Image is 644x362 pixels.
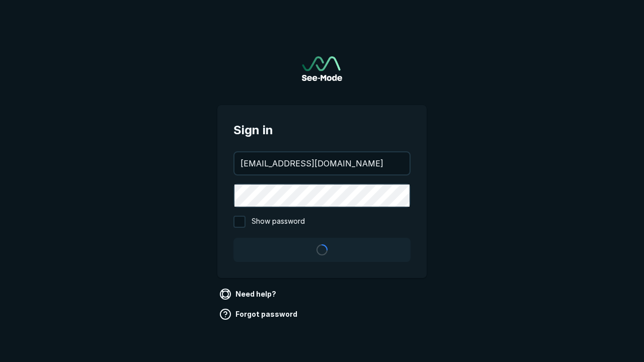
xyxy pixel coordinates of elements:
span: Sign in [233,121,411,139]
input: your@email.com [234,152,410,174]
a: Need help? [217,286,280,302]
span: Show password [252,216,305,228]
img: See-Mode Logo [302,56,342,81]
a: Forgot password [217,306,301,322]
a: Go to sign in [302,56,342,81]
